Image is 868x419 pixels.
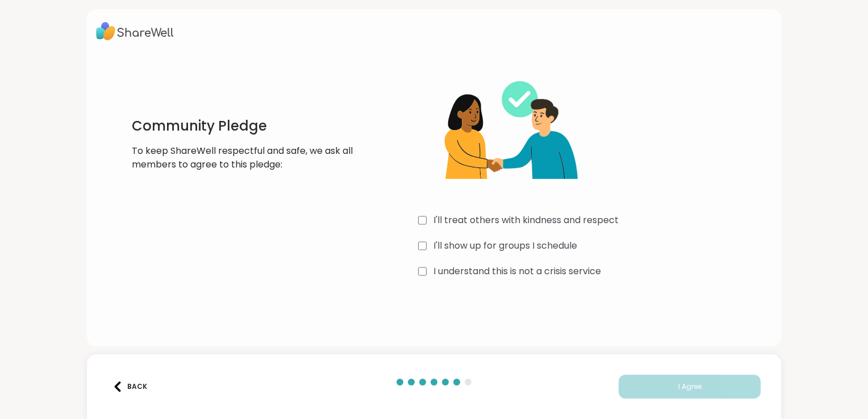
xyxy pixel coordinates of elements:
[132,144,359,171] p: To keep ShareWell respectful and safe, we ask all members to agree to this pledge:
[112,382,147,392] div: Back
[96,18,174,44] img: ShareWell Logo
[107,375,153,399] button: Back
[433,213,619,227] label: I'll treat others with kindness and respect
[433,265,601,278] label: I understand this is not a crisis service
[678,382,702,392] span: I Agree
[619,375,761,399] button: I Agree
[132,117,359,135] h1: Community Pledge
[433,239,577,253] label: I'll show up for groups I schedule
